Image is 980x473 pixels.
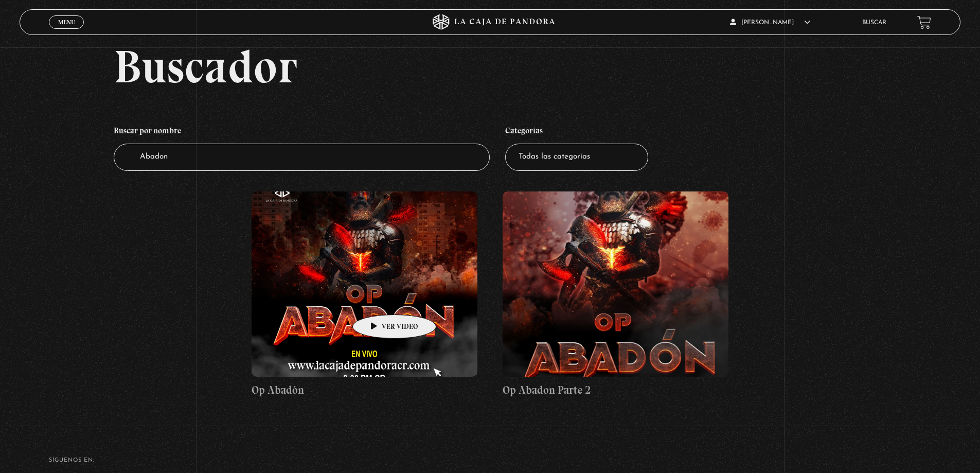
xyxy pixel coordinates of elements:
[503,382,728,398] h4: Op Abadon Parte 2
[114,43,960,90] h2: Buscador
[49,458,931,463] h4: SÍguenos en:
[730,20,810,26] span: [PERSON_NAME]
[55,28,79,35] span: Cerrar
[917,15,931,29] a: View your shopping cart
[252,191,477,398] a: Op Abadón
[505,120,648,144] h4: Categorías
[114,120,490,144] h4: Buscar por nombre
[503,191,728,398] a: Op Abadon Parte 2
[252,382,477,398] h4: Op Abadón
[58,19,75,25] span: Menu
[862,20,886,26] a: Buscar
